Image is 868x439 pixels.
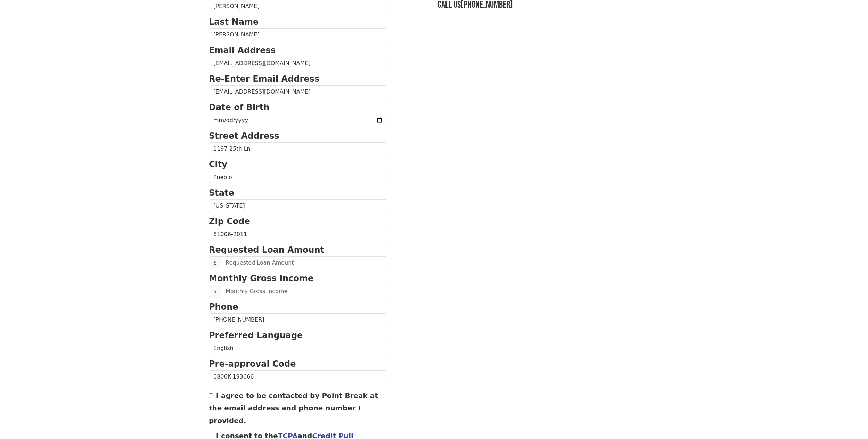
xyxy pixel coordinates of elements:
[209,17,259,27] strong: Last Name
[209,160,227,169] strong: City
[209,245,324,255] strong: Requested Loan Amount
[209,256,221,269] span: $
[209,28,387,41] input: Last Name
[209,391,378,425] label: I agree to be contacted by Point Break at the email address and phone number I provided.
[221,256,387,269] input: Requested Loan Amount
[209,85,387,98] input: Re-Enter Email Address
[209,142,387,155] input: Street Address
[221,285,387,298] input: Monthly Gross Income
[209,74,319,84] strong: Re-Enter Email Address
[209,103,269,112] strong: Date of Birth
[209,313,387,326] input: Phone
[209,131,279,141] strong: Street Address
[209,217,250,226] strong: Zip Code
[209,285,221,298] span: $
[209,302,238,312] strong: Phone
[209,370,387,383] input: Pre-approval Code
[209,171,387,184] input: City
[209,46,276,55] strong: Email Address
[209,57,387,70] input: Email Address
[209,272,387,285] p: Monthly Gross Income
[209,228,387,241] input: Zip Code
[209,331,303,340] strong: Preferred Language
[209,188,234,198] strong: State
[209,359,296,369] strong: Pre-approval Code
